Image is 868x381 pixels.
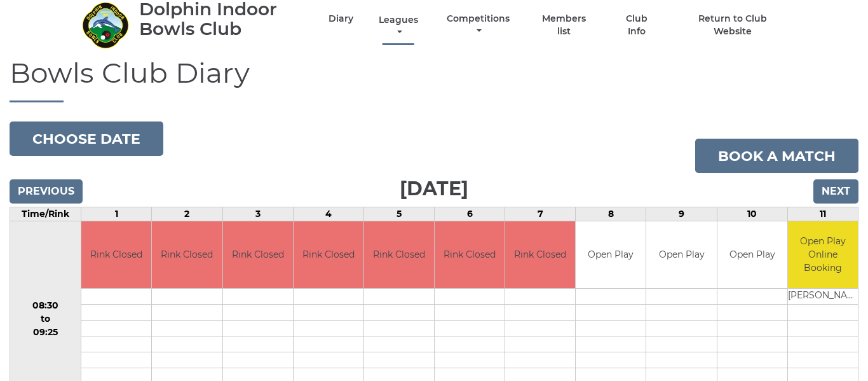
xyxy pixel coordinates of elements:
[717,207,787,221] td: 10
[788,221,858,288] td: Open Play Online Booking
[505,221,575,288] td: Rink Closed
[293,207,363,221] td: 4
[81,221,151,288] td: Rink Closed
[679,13,787,38] a: Return to Club Website
[152,221,222,288] td: Rink Closed
[81,207,152,221] td: 1
[81,1,129,49] img: Dolphin Indoor Bowls Club
[223,221,293,288] td: Rink Closed
[10,207,81,221] td: Time/Rink
[10,57,858,102] h1: Bowls Club Diary
[294,221,363,288] td: Rink Closed
[10,179,83,204] input: Previous
[787,207,858,221] td: 11
[695,139,858,173] a: Book a match
[576,207,646,221] td: 8
[363,207,434,221] td: 5
[717,221,787,288] td: Open Play
[376,14,421,39] a: Leagues
[222,207,293,221] td: 3
[576,221,646,288] td: Open Play
[788,288,858,304] td: [PERSON_NAME]
[616,13,657,38] a: Club Info
[10,121,163,156] button: Choose date
[535,13,593,38] a: Members list
[813,179,858,204] input: Next
[505,207,576,221] td: 7
[444,13,513,38] a: Competitions
[435,207,505,221] td: 6
[152,207,222,221] td: 2
[646,221,716,288] td: Open Play
[364,221,434,288] td: Rink Closed
[646,207,717,221] td: 9
[329,13,353,25] a: Diary
[435,221,505,288] td: Rink Closed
